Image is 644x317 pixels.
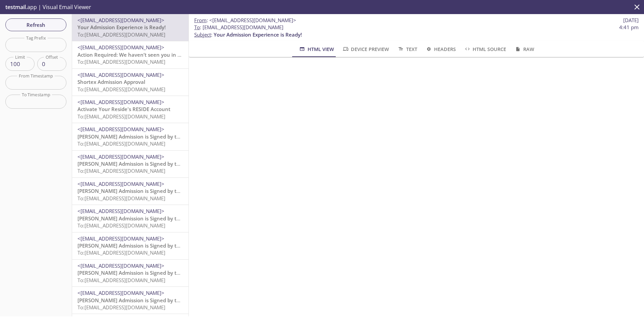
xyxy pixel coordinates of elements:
span: testmail [5,3,26,11]
span: Headers [425,45,456,53]
div: <[EMAIL_ADDRESS][DOMAIN_NAME]>Action Required: We haven’t seen you in your Reside account lately!... [72,41,189,68]
span: To: [EMAIL_ADDRESS][DOMAIN_NAME] [77,167,165,174]
p: : [194,24,639,38]
div: <[EMAIL_ADDRESS][DOMAIN_NAME]>[PERSON_NAME] Admission is Signed by the ResidentTo:[EMAIL_ADDRESS]... [72,123,189,150]
span: To: [EMAIL_ADDRESS][DOMAIN_NAME] [77,113,165,120]
span: To: [EMAIL_ADDRESS][DOMAIN_NAME] [77,86,165,93]
span: To: [EMAIL_ADDRESS][DOMAIN_NAME] [77,195,165,202]
div: <[EMAIL_ADDRESS][DOMAIN_NAME]>[PERSON_NAME] Admission is Signed by the ResidentTo:[EMAIL_ADDRESS]... [72,205,189,232]
span: [PERSON_NAME] Admission is Signed by the Resident [77,188,206,194]
span: <[EMAIL_ADDRESS][DOMAIN_NAME]> [77,44,164,51]
span: : [EMAIL_ADDRESS][DOMAIN_NAME] [194,24,283,31]
div: <[EMAIL_ADDRESS][DOMAIN_NAME]>[PERSON_NAME] Admission is Signed by the ResidentTo:[EMAIL_ADDRESS]... [72,178,189,205]
span: To: [EMAIL_ADDRESS][DOMAIN_NAME] [77,58,165,65]
span: [PERSON_NAME] Admission is Signed by the Resident [77,242,206,249]
span: : [194,17,296,24]
span: <[EMAIL_ADDRESS][DOMAIN_NAME]> [77,180,164,187]
span: [PERSON_NAME] Admission is Signed by the Resident [77,269,206,276]
span: To [194,24,200,31]
button: Refresh [5,18,66,31]
div: <[EMAIL_ADDRESS][DOMAIN_NAME]>[PERSON_NAME] Admission is Signed by the ResidentTo:[EMAIL_ADDRESS]... [72,260,189,286]
span: 4:41 pm [619,24,639,31]
span: <[EMAIL_ADDRESS][DOMAIN_NAME]> [77,153,164,160]
span: Shortex Admission Approval [77,78,145,85]
span: Your Admission Experience is Ready! [77,24,166,31]
span: To: [EMAIL_ADDRESS][DOMAIN_NAME] [77,222,165,229]
div: <[EMAIL_ADDRESS][DOMAIN_NAME]>[PERSON_NAME] Admission is Signed by the ResidentTo:[EMAIL_ADDRESS]... [72,232,189,259]
span: <[EMAIL_ADDRESS][DOMAIN_NAME]> [209,17,296,23]
span: <[EMAIL_ADDRESS][DOMAIN_NAME]> [77,71,164,78]
span: To: [EMAIL_ADDRESS][DOMAIN_NAME] [77,249,165,256]
span: HTML Source [464,45,506,53]
span: [PERSON_NAME] Admission is Signed by the Resident [77,215,206,222]
span: Device Preview [342,45,389,53]
div: <[EMAIL_ADDRESS][DOMAIN_NAME]>Activate Your Reside's RESIDE AccountTo:[EMAIL_ADDRESS][DOMAIN_NAME] [72,96,189,123]
div: <[EMAIL_ADDRESS][DOMAIN_NAME]>Shortex Admission ApprovalTo:[EMAIL_ADDRESS][DOMAIN_NAME] [72,69,189,96]
span: To: [EMAIL_ADDRESS][DOMAIN_NAME] [77,277,165,283]
span: Text [397,45,417,53]
div: <[EMAIL_ADDRESS][DOMAIN_NAME]>Your Admission Experience is Ready!To:[EMAIL_ADDRESS][DOMAIN_NAME] [72,14,189,41]
span: Subject [194,31,211,38]
span: <[EMAIL_ADDRESS][DOMAIN_NAME]> [77,208,164,214]
span: Activate Your Reside's RESIDE Account [77,106,170,112]
span: [PERSON_NAME] Admission is Signed by the Resident [77,160,206,167]
span: Refresh [11,20,61,29]
div: <[EMAIL_ADDRESS][DOMAIN_NAME]>[PERSON_NAME] Admission is Signed by the ResidentTo:[EMAIL_ADDRESS]... [72,287,189,314]
span: <[EMAIL_ADDRESS][DOMAIN_NAME]> [77,262,164,269]
span: To: [EMAIL_ADDRESS][DOMAIN_NAME] [77,304,165,311]
span: Raw [514,45,534,53]
span: Your Admission Experience is Ready! [214,31,302,38]
span: Action Required: We haven’t seen you in your Reside account lately! [77,51,243,58]
span: To: [EMAIL_ADDRESS][DOMAIN_NAME] [77,31,165,38]
span: <[EMAIL_ADDRESS][DOMAIN_NAME]> [77,289,164,296]
span: From [194,17,207,23]
span: [PERSON_NAME] Admission is Signed by the Resident [77,133,206,140]
span: <[EMAIL_ADDRESS][DOMAIN_NAME]> [77,235,164,242]
span: HTML View [299,45,334,53]
span: [DATE] [623,17,639,24]
div: <[EMAIL_ADDRESS][DOMAIN_NAME]>[PERSON_NAME] Admission is Signed by the ResidentTo:[EMAIL_ADDRESS]... [72,151,189,177]
span: To: [EMAIL_ADDRESS][DOMAIN_NAME] [77,140,165,147]
span: <[EMAIL_ADDRESS][DOMAIN_NAME]> [77,17,164,23]
span: <[EMAIL_ADDRESS][DOMAIN_NAME]> [77,99,164,105]
span: <[EMAIL_ADDRESS][DOMAIN_NAME]> [77,126,164,133]
span: [PERSON_NAME] Admission is Signed by the Resident [77,297,206,304]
